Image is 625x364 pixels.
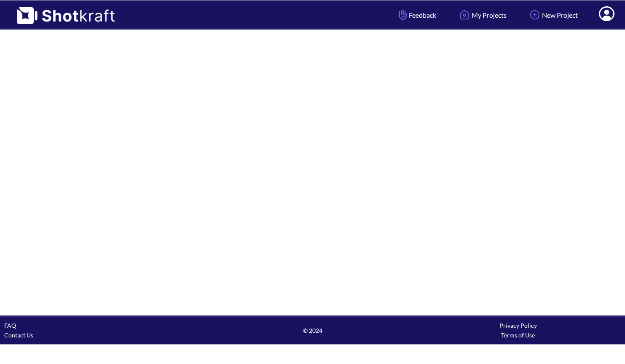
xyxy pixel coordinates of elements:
[4,322,16,329] a: FAQ
[415,321,621,330] div: Privacy Policy
[451,4,513,26] a: My Projects
[457,8,472,22] img: Home Icon
[4,332,33,339] a: Contact Us
[521,4,584,26] a: New Project
[210,326,416,335] span: © 2024
[528,8,542,22] img: Add Icon
[397,10,436,20] span: Feedback
[415,330,621,340] div: Terms of Use
[397,8,409,22] img: Hand Icon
